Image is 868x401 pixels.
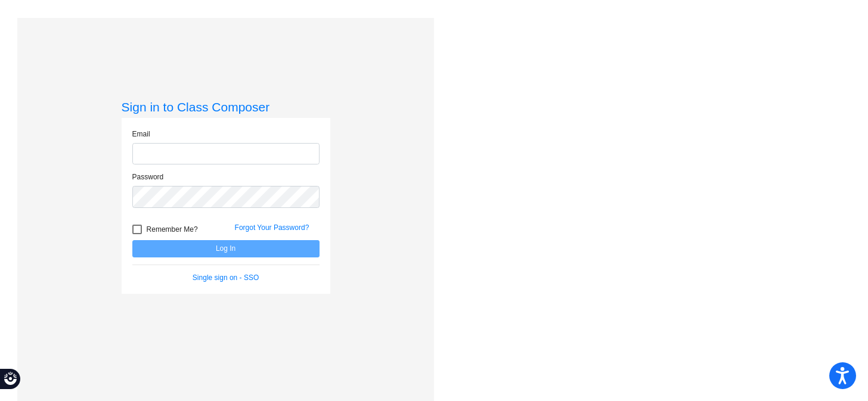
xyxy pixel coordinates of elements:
[235,223,309,232] a: Forgot Your Password?
[132,129,150,139] label: Email
[132,240,320,257] button: Log In
[147,222,198,237] span: Remember Me?
[132,172,164,182] label: Password
[193,273,259,282] a: Single sign on - SSO
[122,100,330,114] h3: Sign in to Class Composer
